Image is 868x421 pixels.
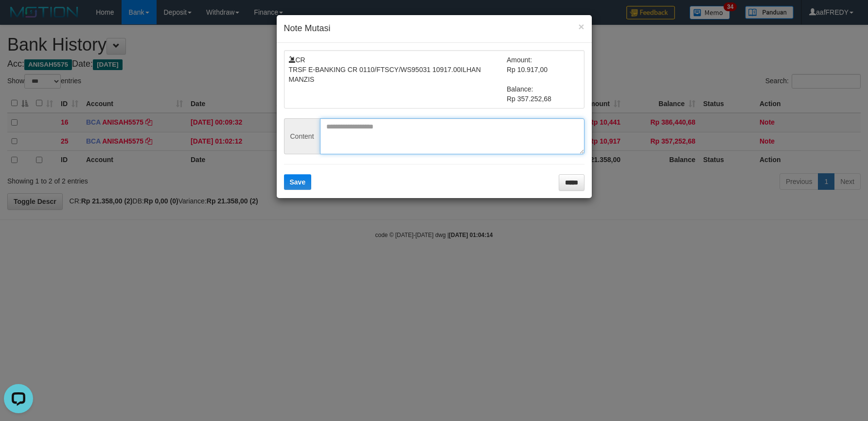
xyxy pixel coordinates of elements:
[4,4,33,33] button: Open LiveChat chat widget
[284,174,312,190] button: Save
[284,22,585,35] h4: Note Mutasi
[290,178,306,186] span: Save
[289,55,507,104] td: CR TRSF E-BANKING CR 0110/FTSCY/WS95031 10917.00ILHAN MANZIS
[578,21,584,32] button: ×
[507,55,580,104] td: Amount: Rp 10.917,00 Balance: Rp 357.252,68
[284,118,320,154] span: Content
